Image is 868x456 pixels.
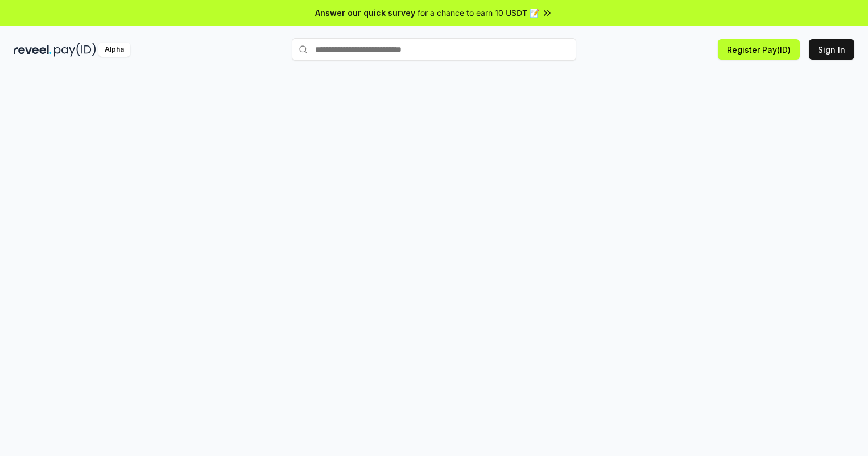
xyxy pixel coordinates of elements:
[718,39,800,60] button: Register Pay(ID)
[809,39,854,60] button: Sign In
[418,7,539,19] span: for a chance to earn 10 USDT 📝
[315,7,415,19] span: Answer our quick survey
[14,43,52,57] img: reveel_dark
[98,43,130,57] div: Alpha
[54,43,96,57] img: pay_id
